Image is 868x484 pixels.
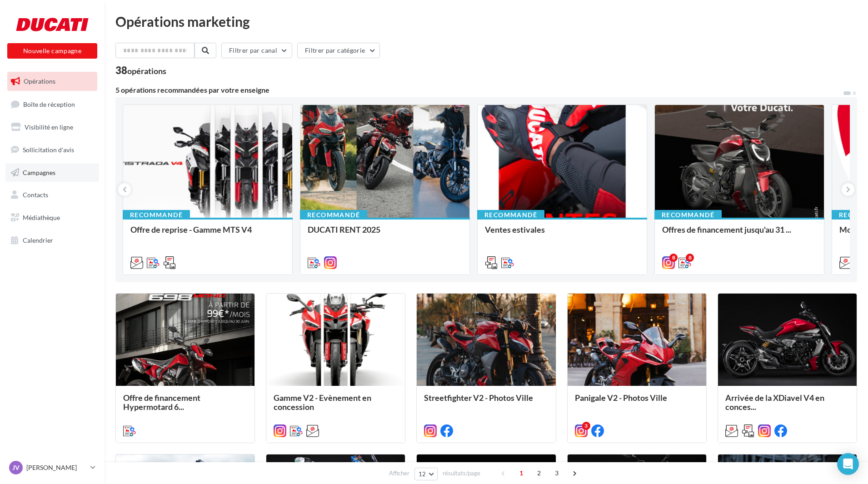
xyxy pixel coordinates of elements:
[127,67,166,75] div: opérations
[115,15,857,28] div: Opérations marketing
[308,225,380,235] span: DUCATI RENT 2025
[26,463,87,472] p: [PERSON_NAME]
[7,459,97,476] a: JV [PERSON_NAME]
[5,163,99,182] a: Campagnes
[5,231,99,250] a: Calendrier
[5,118,99,137] a: Visibilité en ligne
[23,236,53,244] span: Calendrier
[130,225,252,235] span: Offre de reprise - Gamme MTS V4
[297,43,380,58] button: Filtrer par catégorie
[414,468,438,480] button: 12
[23,146,74,154] span: Sollicitation d'avis
[669,254,678,262] div: 8
[123,210,190,220] div: Recommandé
[654,210,722,220] div: Recommandé
[477,210,544,220] div: Recommandé
[837,453,859,475] div: Open Intercom Messenger
[5,140,99,160] a: Sollicitation d'avis
[419,470,426,478] span: 12
[514,466,529,480] span: 1
[5,95,99,114] a: Boîte de réception
[274,393,371,412] span: Gamme V2 - Evènement en concession
[582,422,590,430] div: 3
[23,168,55,176] span: Campagnes
[5,185,99,205] a: Contacts
[123,393,200,412] span: Offre de financement Hypermotard 6...
[725,393,824,412] span: Arrivée de la XDiavel V4 en conces...
[115,86,843,94] div: 5 opérations recommandées par votre enseigne
[25,123,73,131] span: Visibilité en ligne
[23,214,60,221] span: Médiathèque
[12,463,20,472] span: JV
[662,225,791,235] span: Offres de financement jusqu'au 31 ...
[549,466,564,480] span: 3
[485,225,545,235] span: Ventes estivales
[221,43,292,58] button: Filtrer par canal
[7,43,97,59] button: Nouvelle campagne
[424,393,533,403] span: Streetfighter V2 - Photos Ville
[389,469,409,478] span: Afficher
[5,208,99,227] a: Médiathèque
[300,210,367,220] div: Recommandé
[115,65,166,75] div: 38
[443,469,480,478] span: résultats/page
[24,77,55,85] span: Opérations
[23,191,48,199] span: Contacts
[23,100,75,108] span: Boîte de réception
[532,466,546,480] span: 2
[5,72,99,91] a: Opérations
[575,393,667,403] span: Panigale V2 - Photos Ville
[686,254,694,262] div: 8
